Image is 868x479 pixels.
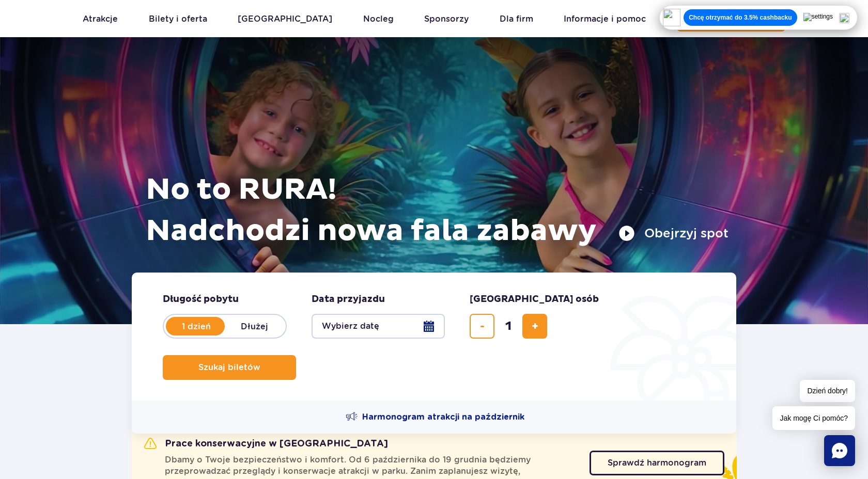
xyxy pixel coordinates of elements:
[238,7,332,31] a: [GEOGRAPHIC_DATA]
[800,380,855,402] span: Dzień dobry!
[500,7,533,31] a: Dla firm
[590,451,724,475] a: Sprawdź harmonogram
[167,315,226,337] label: 1 dzień
[146,169,729,252] h1: No to RURA! Nadchodzi nowa fala zabawy
[149,7,207,31] a: Bilety i oferta
[312,314,445,339] button: Wybierz datę
[608,459,706,467] span: Sprawdź harmonogram
[824,435,855,466] div: Chat
[772,406,855,430] span: Jak mogę Ci pomóc?
[83,7,118,31] a: Atrakcje
[564,7,646,31] a: Informacje i pomoc
[363,7,394,31] a: Nocleg
[163,293,239,306] span: Długość pobytu
[144,438,388,450] h2: Prace konserwacyjne w [GEOGRAPHIC_DATA]
[522,314,547,339] button: dodaj bilet
[346,411,524,423] a: Harmonogram atrakcji na październik
[424,7,469,31] a: Sponsorzy
[163,355,296,380] button: Szukaj biletów
[618,225,729,242] button: Obejrzyj spot
[470,314,494,339] button: usuń bilet
[496,314,521,339] input: liczba biletów
[198,363,260,372] span: Szukaj biletów
[470,293,599,306] span: [GEOGRAPHIC_DATA] osób
[225,315,284,337] label: Dłużej
[362,411,524,423] span: Harmonogram atrakcji na październik
[312,293,385,306] span: Data przyjazdu
[132,273,736,401] form: Planowanie wizyty w Park of Poland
